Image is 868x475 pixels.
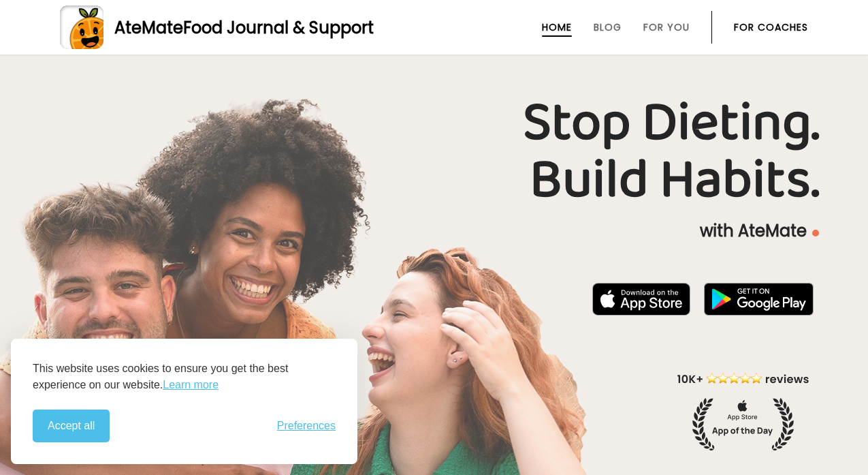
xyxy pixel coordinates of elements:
span: Food Journal & Support [183,16,374,39]
a: For Coaches [734,22,808,33]
a: Blog [594,22,622,33]
a: For You [643,22,690,33]
button: Toggle preferences [277,420,336,432]
img: home-hero-appoftheday.png [667,371,819,450]
p: with AteMate [49,220,819,242]
a: Learn more [163,377,219,393]
img: badge-download-apple.svg [592,283,690,316]
h1: Stop Dieting. Build Habits. [49,95,819,209]
span: Preferences [277,420,336,432]
p: This website uses cookies to ensure you get the best experience on our website. [33,361,336,393]
a: AteMateFood Journal & Support [60,5,808,49]
a: Home [542,22,572,33]
img: badge-download-google.png [704,283,814,316]
div: AteMate [103,16,374,40]
button: Accept all cookies [33,410,110,442]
